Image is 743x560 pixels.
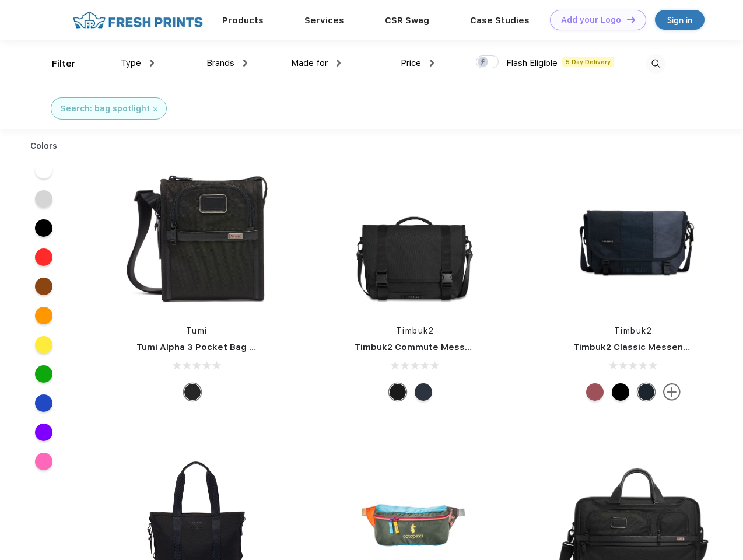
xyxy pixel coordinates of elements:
[121,58,141,68] span: Type
[153,107,157,111] img: filter_cancel.svg
[401,58,421,68] span: Price
[60,103,150,115] div: Search: bag spotlight
[573,342,718,352] a: Timbuk2 Classic Messenger Bag
[355,342,511,352] a: Timbuk2 Commute Messenger Bag
[667,13,692,27] div: Sign in
[136,342,273,352] a: Tumi Alpha 3 Pocket Bag Small
[184,383,201,401] div: Black
[69,10,206,30] img: fo%20logo%202.webp
[291,58,328,68] span: Made for
[556,158,711,313] img: func=resize&h=266
[627,16,635,23] img: DT
[506,58,558,68] span: Flash Eligible
[337,158,492,313] img: func=resize&h=266
[119,158,274,313] img: func=resize&h=266
[637,383,655,401] div: Eco Monsoon
[186,326,208,335] a: Tumi
[614,326,653,335] a: Timbuk2
[430,60,434,66] img: dropdown.png
[655,10,705,30] a: Sign in
[206,58,234,68] span: Brands
[389,383,406,401] div: Eco Black
[150,60,154,66] img: dropdown.png
[561,15,621,25] div: Add your Logo
[586,383,604,401] div: Eco Collegiate Red
[663,383,681,401] img: more.svg
[22,140,66,152] div: Colors
[337,60,341,66] img: dropdown.png
[222,15,264,26] a: Products
[52,57,76,71] div: Filter
[646,54,665,73] img: desktop_search.svg
[612,383,629,401] div: Eco Black
[396,326,434,335] a: Timbuk2
[243,60,247,66] img: dropdown.png
[415,383,432,401] div: Eco Nautical
[562,57,614,67] span: 5 Day Delivery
